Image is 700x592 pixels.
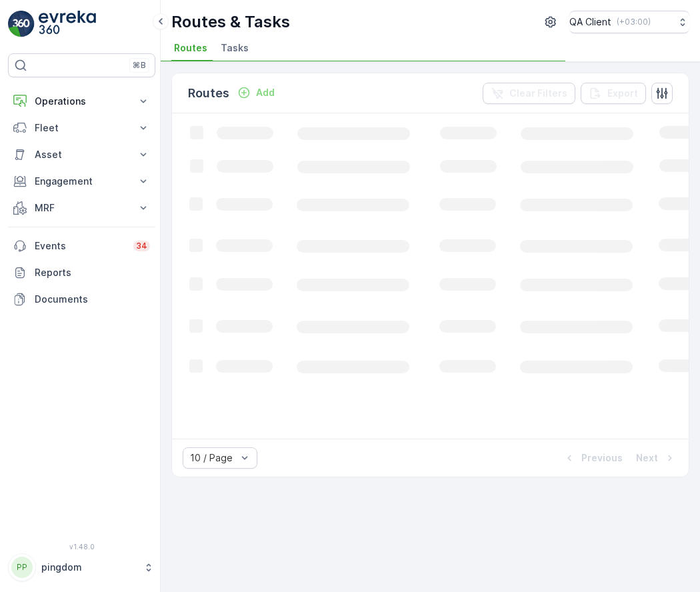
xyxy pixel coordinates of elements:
[11,557,33,578] div: PP
[35,148,129,161] p: Asset
[35,201,129,215] p: MRF
[35,293,150,306] p: Documents
[483,83,575,104] button: Clear Filters
[8,259,155,286] a: Reports
[581,83,646,104] button: Export
[8,88,155,115] button: Operations
[8,115,155,141] button: Fleet
[221,41,249,55] span: Tasks
[509,87,567,100] p: Clear Filters
[35,266,150,279] p: Reports
[136,241,147,251] p: 34
[41,561,137,574] p: pingdom
[607,87,638,100] p: Export
[256,86,275,99] p: Add
[635,450,678,466] button: Next
[569,11,689,33] button: QA Client(+03:00)
[39,11,96,37] img: logo_light-DOdMpM7g.png
[35,175,129,188] p: Engagement
[35,121,129,135] p: Fleet
[581,451,623,465] p: Previous
[232,85,280,101] button: Add
[35,239,125,253] p: Events
[8,553,155,581] button: PPpingdom
[617,17,651,27] p: ( +03:00 )
[569,15,611,29] p: QA Client
[171,11,290,33] p: Routes & Tasks
[35,95,129,108] p: Operations
[8,195,155,221] button: MRF
[561,450,624,466] button: Previous
[8,233,155,259] a: Events34
[636,451,658,465] p: Next
[188,84,229,103] p: Routes
[8,286,155,313] a: Documents
[8,11,35,37] img: logo
[8,168,155,195] button: Engagement
[8,543,155,551] span: v 1.48.0
[174,41,207,55] span: Routes
[133,60,146,71] p: ⌘B
[8,141,155,168] button: Asset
